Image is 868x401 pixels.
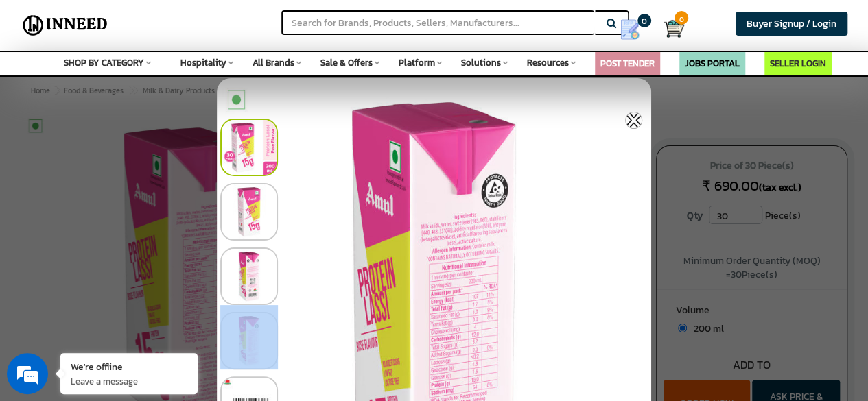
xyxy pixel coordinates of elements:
[29,116,239,254] span: We are offline. Please leave us a message.
[201,308,249,327] em: Submit
[19,8,112,42] img: Inneed.Market
[220,119,278,176] img: 75425-cart_default.jpg
[527,56,569,69] span: Resources
[736,12,847,36] a: Buyer Signup / Login
[747,16,836,31] span: Buyer Signup / Login
[600,57,655,70] a: POST TENDER
[625,112,642,129] img: inneed-close-icon.png
[607,14,663,45] a: my Quotes 0
[220,183,278,241] img: 75426-cart_default.jpg
[95,246,104,254] img: salesiqlogo_leal7QplfZFryJ6FIlVepeu7OftD7mt8q6exU6-34PB8prfIgodN67KcxXM9Y7JQ_.png
[64,56,144,69] span: SHOP BY CATEGORY
[220,312,278,369] img: 75428-cart_default.jpg
[675,11,688,25] span: 0
[620,19,640,40] img: Show My Quotes
[281,10,594,35] input: Search for Brands, Products, Sellers, Manufacturers...
[108,245,174,255] em: Driven by SalesIQ
[71,77,231,95] div: Leave a message
[320,56,373,69] span: Sale & Offers
[664,19,684,39] img: Cart
[637,14,651,27] span: 0
[664,14,672,44] a: Cart 0
[253,56,294,69] span: All Brands
[71,375,187,387] p: Leave a message
[685,57,740,70] a: JOBS PORTAL
[180,56,226,69] span: Hospitality
[461,56,501,69] span: Solutions
[7,260,261,308] textarea: Type your message and click 'Submit'
[399,56,435,69] span: Platform
[225,7,258,40] div: Minimize live chat window
[770,57,826,70] a: SELLER LOGIN
[220,247,278,305] img: 75427-cart_default.jpg
[23,82,58,90] img: logo_Zg8I0qSkbAqR2WFHt3p6CTuqpyXMFPubPcD2OT02zFN43Cy9FUNNG3NEPhM_Q1qe_.png
[71,360,187,373] div: We're offline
